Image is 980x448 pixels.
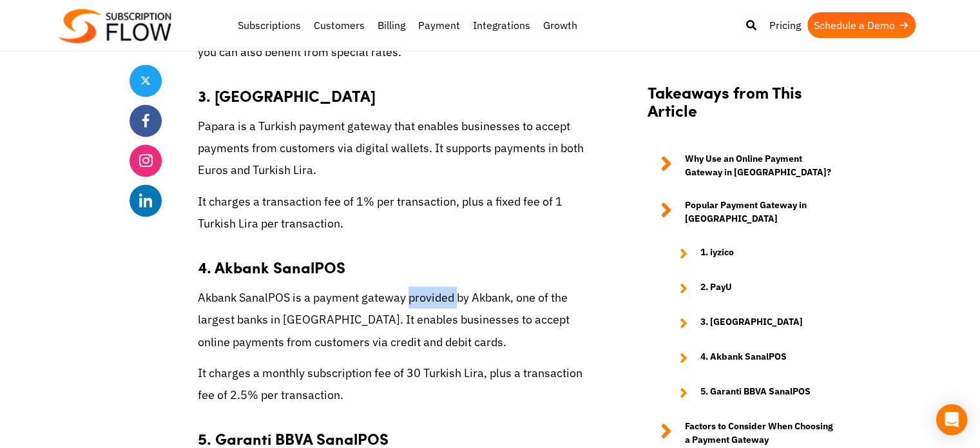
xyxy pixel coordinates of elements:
[537,12,584,38] a: Growth
[807,12,916,38] a: Schedule a Demo
[685,153,838,180] strong: Why Use an Online Payment Gateway in [GEOGRAPHIC_DATA]?
[307,12,371,38] a: Customers
[667,280,838,296] a: 2. PayU
[59,9,171,43] img: Subscriptionflow
[648,83,838,133] h2: Takeaways from This Article
[700,246,734,261] strong: 1. iyzico
[198,191,595,235] p: It charges a transaction fee of 1% per transaction, plus a fixed fee of 1 Turkish Lira per transa...
[700,280,732,296] strong: 2. PayU
[667,246,838,261] a: 1. iyzico
[667,350,838,365] a: 4. Akbank SanalPOS
[371,12,412,38] a: Billing
[231,12,307,38] a: Subscriptions
[198,84,376,106] strong: 3. [GEOGRAPHIC_DATA]
[685,420,838,447] strong: Factors to Consider When Choosing a Payment Gateway
[667,315,838,331] a: 3. [GEOGRAPHIC_DATA]
[648,199,838,226] a: Popular Payment Gateway in [GEOGRAPHIC_DATA]
[198,255,345,277] strong: 4. Akbank SanalPOS
[667,385,838,400] a: 5. Garanti BBVA SanalPOS
[198,115,595,182] p: Papara is a Turkish payment gateway that enables businesses to accept payments from customers via...
[700,315,803,331] strong: 3. [GEOGRAPHIC_DATA]
[648,420,838,447] a: Factors to Consider When Choosing a Payment Gateway
[648,153,838,180] a: Why Use an Online Payment Gateway in [GEOGRAPHIC_DATA]?
[763,12,807,38] a: Pricing
[700,350,787,365] strong: 4. Akbank SanalPOS
[198,286,595,353] p: Akbank SanalPOS is a payment gateway provided by Akbank, one of the largest banks in [GEOGRAPHIC_...
[685,199,838,226] strong: Popular Payment Gateway in [GEOGRAPHIC_DATA]
[936,404,967,435] div: Open Intercom Messenger
[412,12,466,38] a: Payment
[466,12,537,38] a: Integrations
[700,385,811,400] strong: 5. Garanti BBVA SanalPOS
[198,362,595,405] p: It charges a monthly subscription fee of 30 Turkish Lira, plus a transaction fee of 2.5% per tran...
